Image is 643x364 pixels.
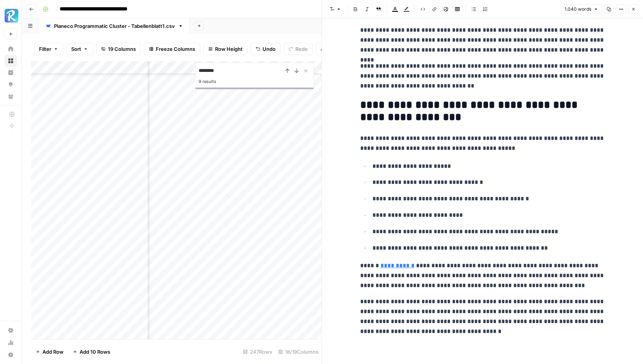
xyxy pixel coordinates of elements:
[5,78,17,91] a: Opportunities
[144,43,200,55] button: Freeze Columns
[251,43,281,55] button: Undo
[31,346,68,358] button: Add Row
[565,6,591,13] span: 1.040 words
[5,324,17,336] a: Settings
[5,349,17,361] button: Help + Support
[108,45,136,53] span: 19 Columns
[301,66,310,75] button: Close Search
[68,346,115,358] button: Add 10 Rows
[203,43,248,55] button: Row Height
[561,4,602,14] button: 1.040 words
[71,45,81,53] span: Sort
[80,348,110,356] span: Add 10 Rows
[5,67,17,79] a: Insights
[283,66,292,75] button: Previous Result
[54,22,175,30] div: Planeco Programmatic Cluster - Tabellenblatt1.csv
[215,45,243,53] span: Row Height
[39,45,51,53] span: Filter
[199,77,310,86] div: 9 results
[5,6,17,25] button: Workspace: Radyant
[156,45,195,53] span: Freeze Columns
[66,43,93,55] button: Sort
[96,43,141,55] button: 19 Columns
[5,336,17,349] a: Usage
[284,43,313,55] button: Redo
[5,9,18,23] img: Radyant Logo
[240,346,275,358] div: 247 Rows
[42,348,64,356] span: Add Row
[39,18,190,34] a: Planeco Programmatic Cluster - Tabellenblatt1.csv
[295,45,308,53] span: Redo
[5,55,17,67] a: Browse
[5,90,17,102] a: Your Data
[292,66,301,75] button: Next Result
[275,346,321,358] div: 18/19 Columns
[5,43,17,55] a: Home
[34,43,63,55] button: Filter
[263,45,276,53] span: Undo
